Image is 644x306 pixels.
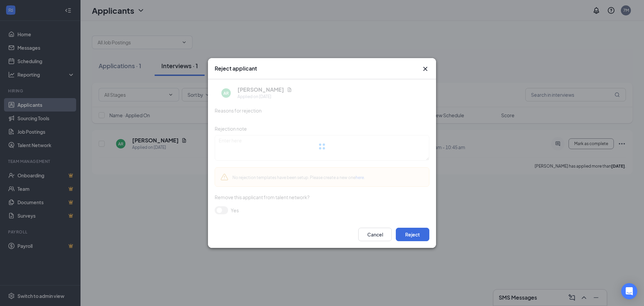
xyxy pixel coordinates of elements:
div: Open Intercom Messenger [621,283,637,299]
button: Cancel [358,228,392,241]
button: Reject [396,228,429,241]
svg: Cross [421,65,429,73]
h3: Reject applicant [215,65,257,72]
button: Close [421,65,429,73]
